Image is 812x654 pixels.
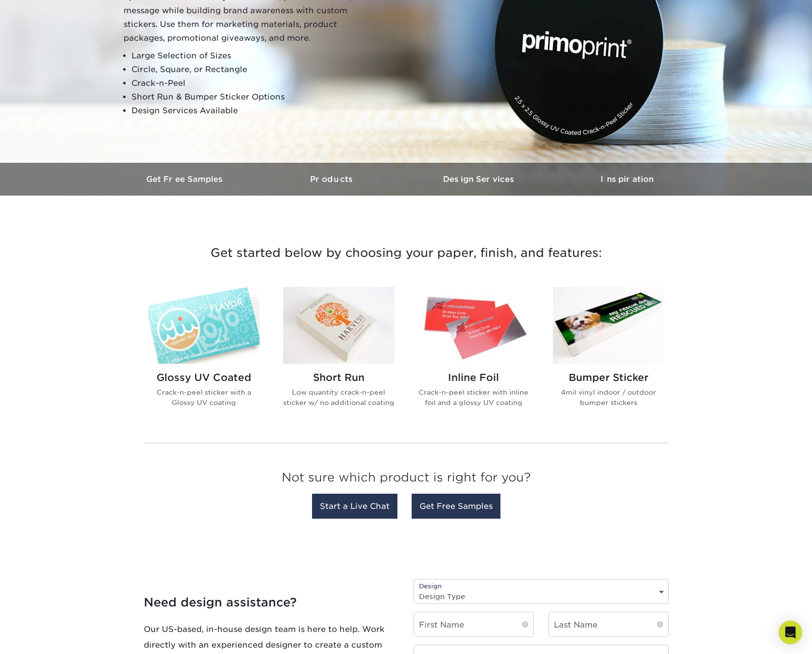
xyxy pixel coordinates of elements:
img: Short Run Stickers [283,287,394,364]
h3: Products [259,175,406,184]
p: Crack-n-peel sticker with inline foil and a glossy UV coating [418,387,529,407]
h2: Glossy UV Coated [148,372,260,383]
a: Glossy UV Coated Stickers Glossy UV Coated Crack-n-peel sticker with a Glossy UV coating [148,287,260,423]
div: Open Intercom Messenger [779,621,802,644]
a: Get Free Samples [412,494,500,519]
h3: Get started below by choosing your paper, finish, and features: [119,231,693,275]
li: Circle, Square, or Rectangle [131,63,369,76]
a: Get Free Samples [112,163,259,196]
h3: Design Services [406,175,553,184]
h2: Bumper Sticker [553,372,664,383]
p: Crack-n-peel sticker with a Glossy UV coating [148,387,260,407]
h2: Inline Foil [418,372,529,383]
a: Products [259,163,406,196]
h3: Not sure which product is right for you? [144,463,669,497]
img: Bumper Sticker Stickers [553,287,664,364]
h3: Inspiration [553,175,701,184]
a: Bumper Sticker Stickers Bumper Sticker 4mil vinyl indoor / outdoor bumper stickers [553,287,664,423]
a: Start a Live Chat [312,494,397,519]
li: Design Services Available [131,104,369,118]
img: Inline Foil Stickers [418,287,529,364]
a: Inline Foil Stickers Inline Foil Crack-n-peel sticker with inline foil and a glossy UV coating [418,287,529,423]
p: 4mil vinyl indoor / outdoor bumper stickers [553,387,664,407]
li: Large Selection of Sizes [131,49,369,63]
p: Low quantity crack-n-peel sticker w/ no additional coating [283,387,394,407]
h2: Short Run [283,372,394,383]
a: Short Run Stickers Short Run Low quantity crack-n-peel sticker w/ no additional coating [283,287,394,423]
h3: Get Free Samples [112,175,259,184]
a: Design Services [406,163,553,196]
li: Short Run & Bumper Sticker Options [131,90,369,104]
li: Crack-n-Peel [131,76,369,90]
h4: Need design assistance? [144,595,399,609]
a: Inspiration [553,163,701,196]
img: Glossy UV Coated Stickers [148,287,260,364]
